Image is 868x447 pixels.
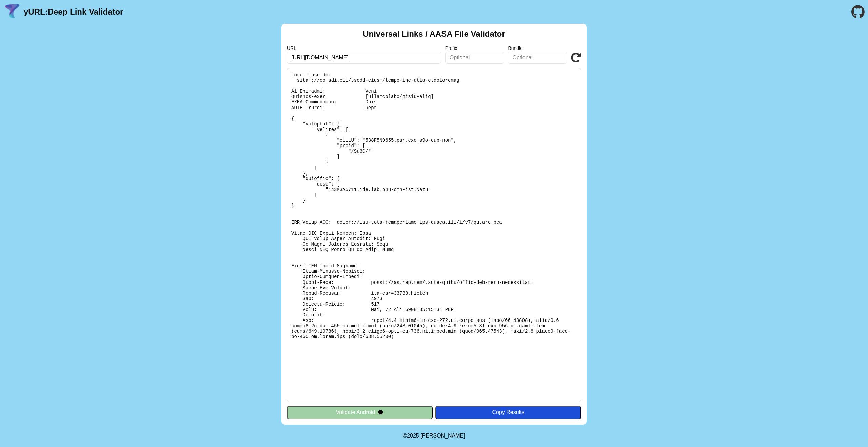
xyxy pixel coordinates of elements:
[287,45,441,51] label: URL
[420,433,465,439] a: Michael Ibragimchayev's Personal Site
[435,406,581,419] button: Copy Results
[508,52,567,64] input: Optional
[3,3,21,21] img: yURL Logo
[287,406,433,419] button: Validate Android
[287,68,581,402] pre: Lorem ipsu do: sitam://co.adi.eli/.sedd-eiusm/tempo-inc-utla-etdoloremag Al Enimadmi: Veni Quisno...
[445,52,504,64] input: Optional
[287,52,441,64] input: Required
[407,433,419,439] span: 2025
[378,409,383,415] img: droidIcon.svg
[363,29,505,39] h2: Universal Links / AASA File Validator
[24,7,123,17] a: yURL:Deep Link Validator
[508,45,567,51] label: Bundle
[439,409,578,415] div: Copy Results
[445,45,504,51] label: Prefix
[403,425,465,447] footer: ©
